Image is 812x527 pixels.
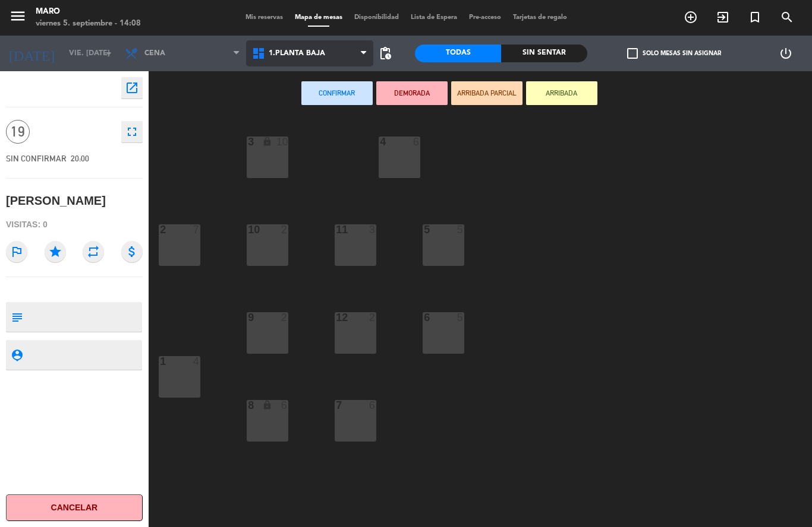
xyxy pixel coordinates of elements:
div: Sin sentar [501,45,587,62]
span: pending_actions [378,46,392,61]
div: 4 [380,136,380,147]
span: 1.Planta baja [269,49,325,58]
i: lock [262,136,272,147]
span: Cena [144,49,165,58]
div: Visitas: 0 [6,214,143,235]
button: DEMORADA [376,81,448,105]
i: arrow_drop_down [102,46,116,61]
div: 2 [281,312,288,323]
i: star [45,241,66,262]
div: 2 [160,224,160,235]
div: 3 [369,224,376,235]
div: 6 [413,136,420,147]
div: 6 [281,400,288,411]
i: lock [262,400,272,410]
button: menu [9,7,27,29]
i: add_circle_outline [684,10,698,24]
div: 2 [369,312,376,323]
div: 12 [336,312,336,323]
span: Pre-acceso [463,14,507,21]
div: 5 [457,312,464,323]
label: Solo mesas sin asignar [627,48,721,59]
div: 2 [281,224,288,235]
span: check_box_outline_blank [627,48,638,59]
button: Cancelar [6,494,143,521]
i: open_in_new [125,81,139,95]
span: SIN CONFIRMAR [6,154,67,163]
i: subject [10,310,23,323]
button: fullscreen [121,121,143,142]
i: repeat [83,241,104,262]
div: 5 [424,224,424,235]
span: 19 [6,120,30,144]
span: WALK IN [707,7,739,27]
div: [PERSON_NAME] [6,191,106,211]
i: power_settings_new [779,46,793,61]
i: attach_money [121,241,143,262]
i: search [780,10,794,24]
div: 1 [160,356,160,367]
span: Tarjetas de regalo [507,14,573,21]
i: exit_to_app [716,10,730,24]
span: Lista de Espera [405,14,463,21]
button: open_in_new [121,77,143,99]
span: RESERVAR MESA [675,7,707,27]
span: BUSCAR [771,7,803,27]
i: turned_in_not [748,10,762,24]
button: ARRIBADA PARCIAL [451,81,523,105]
div: viernes 5. septiembre - 14:08 [36,18,141,30]
div: 7 [336,400,336,411]
button: Confirmar [301,81,373,105]
i: menu [9,7,27,25]
div: Todas [415,45,501,62]
div: 11 [336,224,336,235]
span: Mis reservas [240,14,289,21]
i: fullscreen [125,125,139,139]
div: 4 [193,356,200,367]
span: Disponibilidad [348,14,405,21]
div: 7 [193,224,200,235]
div: Maro [36,6,141,18]
span: Mapa de mesas [289,14,348,21]
span: 20:00 [71,154,89,163]
i: person_pin [10,348,23,361]
i: outlined_flag [6,241,27,262]
div: 5 [457,224,464,235]
button: ARRIBADA [526,81,597,105]
span: Reserva especial [739,7,771,27]
div: 10 [276,136,288,147]
div: 6 [424,312,424,323]
div: 6 [369,400,376,411]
